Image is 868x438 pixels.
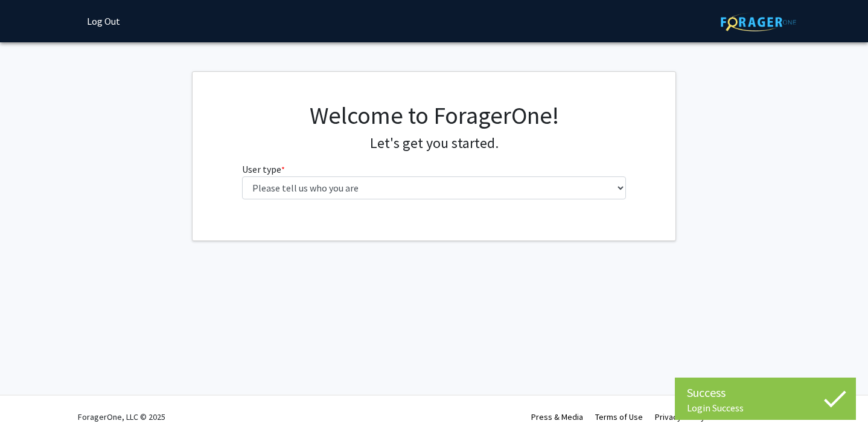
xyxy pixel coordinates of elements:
[242,101,627,130] h1: Welcome to ForagerOne!
[242,135,627,152] h4: Let's get you started.
[531,411,583,422] a: Press & Media
[687,402,844,414] div: Login Success
[78,396,165,438] div: ForagerOne, LLC © 2025
[655,411,705,422] a: Privacy Policy
[242,162,285,176] label: User type
[687,384,844,402] div: Success
[595,411,643,422] a: Terms of Use
[721,13,796,31] img: ForagerOne Logo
